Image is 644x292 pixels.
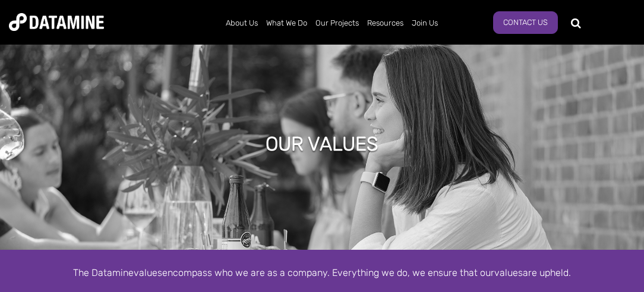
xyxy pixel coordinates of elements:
[493,11,558,34] a: Contact Us
[73,267,134,278] span: The Datamine
[162,267,494,278] span: encompass who we are as a company. Everything we do, we ensure that our
[408,8,442,39] a: Join Us
[9,13,104,31] img: Datamine
[494,267,523,278] span: values
[363,8,408,39] a: Resources
[266,131,378,157] h1: OUR VALUES
[523,267,571,278] span: are upheld.
[222,8,262,39] a: About Us
[262,8,311,39] a: What We Do
[311,8,363,39] a: Our Projects
[134,267,162,278] span: values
